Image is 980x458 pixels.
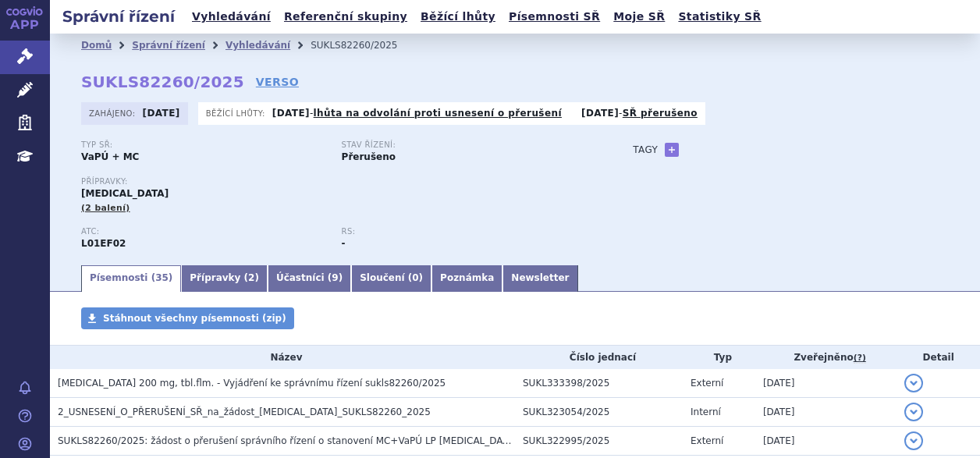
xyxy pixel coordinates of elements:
a: Stáhnout všechny písemnosti (zip) [81,307,294,329]
li: SUKLS82260/2025 [311,34,417,57]
span: 9 [332,272,338,283]
a: VERSO [256,74,299,90]
strong: [DATE] [272,108,310,119]
p: Přípravky: [81,177,602,186]
span: KISQALI 200 mg, tbl.flm. - Vyjádření ke správnímu řízení sukls82260/2025 [58,378,446,389]
a: Statistiky SŘ [673,6,765,27]
a: Správní řízení [132,40,205,51]
a: Běžící lhůty [416,6,500,27]
td: [DATE] [755,369,897,398]
a: Domů [81,40,112,51]
a: Referenční skupiny [279,6,412,27]
a: Sloučení (0) [351,265,431,292]
strong: [DATE] [143,108,180,119]
span: Stáhnout všechny písemnosti (zip) [103,313,286,324]
td: SUKL333398/2025 [515,369,683,398]
a: Účastníci (9) [268,265,351,292]
td: [DATE] [755,427,897,456]
span: 35 [155,272,169,283]
a: + [665,143,679,157]
span: (2 balení) [81,203,130,213]
span: 2_USNESENÍ_O_PŘERUŠENÍ_SŘ_na_žádost_KISQALI_SUKLS82260_2025 [58,407,431,417]
td: [DATE] [755,398,897,427]
strong: VaPÚ + MC [81,151,139,162]
strong: RIBOCIKLIB [81,238,126,249]
a: Vyhledávání [225,40,290,51]
a: Vyhledávání [187,6,275,27]
th: Název [50,346,515,369]
span: Běžící lhůty: [206,107,268,119]
p: Stav řízení: [342,140,587,150]
p: - [272,107,562,119]
strong: Přerušeno [342,151,396,162]
p: Typ SŘ: [81,140,326,150]
th: Zveřejněno [755,346,897,369]
abbr: (?) [854,353,866,364]
button: detail [904,403,923,421]
th: Detail [897,346,980,369]
button: detail [904,374,923,392]
strong: - [342,238,346,249]
th: Číslo jednací [515,346,683,369]
strong: [DATE] [581,108,619,119]
span: Externí [691,435,723,446]
span: SUKLS82260/2025: žádost o přerušení správního řízení o stanovení MC+VaPÚ LP Kisqali [58,435,517,446]
td: SUKL323054/2025 [515,398,683,427]
a: Poznámka [431,265,502,292]
td: SUKL322995/2025 [515,427,683,456]
a: Newsletter [502,265,577,292]
a: Písemnosti (35) [81,265,181,292]
p: ATC: [81,227,326,236]
span: 0 [412,272,418,283]
span: Zahájeno: [89,107,138,119]
p: RS: [342,227,587,236]
p: - [581,107,698,119]
a: lhůta na odvolání proti usnesení o přerušení [314,108,562,119]
th: Typ [683,346,755,369]
a: Přípravky (2) [181,265,268,292]
span: 2 [248,272,254,283]
strong: SUKLS82260/2025 [81,73,244,91]
span: [MEDICAL_DATA] [81,188,169,199]
span: Interní [691,407,721,417]
a: Písemnosti SŘ [504,6,605,27]
a: SŘ přerušeno [623,108,698,119]
button: detail [904,431,923,450]
h3: Tagy [633,140,658,159]
h2: Správní řízení [50,5,187,27]
a: Moje SŘ [609,6,669,27]
span: Externí [691,378,723,389]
